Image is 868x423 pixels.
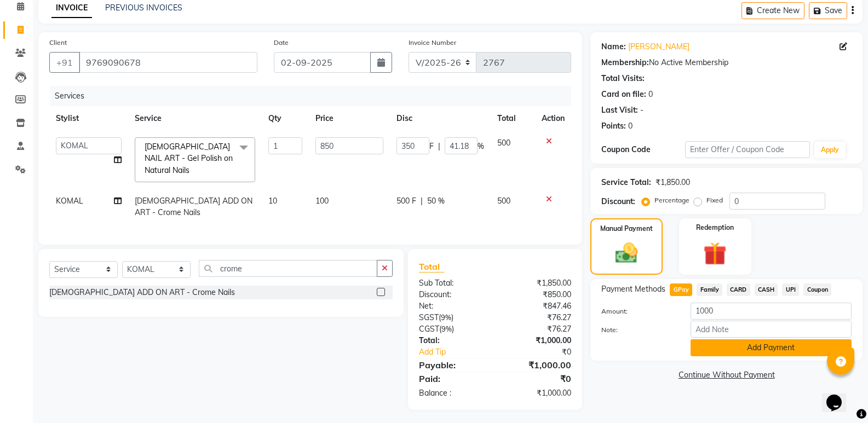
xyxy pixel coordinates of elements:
div: ₹76.27 [495,323,579,335]
div: Service Total: [601,177,651,188]
div: Membership: [601,57,649,68]
span: [DEMOGRAPHIC_DATA] NAIL ART - Gel Polish on Natural Nails [145,142,233,175]
input: Add Note [691,321,852,338]
th: Action [535,106,571,131]
span: % [478,141,484,152]
input: Enter Offer / Coupon Code [685,141,810,158]
label: Date [274,38,289,48]
button: Create New [741,2,804,19]
span: 100 [315,196,329,206]
iframe: chat widget [822,379,857,412]
label: Redemption [696,223,734,233]
div: ₹1,000.00 [495,387,579,399]
span: 50 % [427,195,445,207]
div: Last Visit: [601,105,638,116]
span: Payment Methods [601,283,665,295]
span: UPI [782,283,799,296]
span: CASH [755,283,778,296]
div: Name: [601,41,626,53]
div: ₹0 [509,346,579,358]
div: ₹1,000.00 [495,335,579,346]
span: 500 [497,196,510,206]
div: ₹76.27 [495,312,579,323]
div: Points: [601,120,626,132]
div: No Active Membership [601,57,852,68]
span: Family [697,283,722,296]
div: ₹850.00 [495,289,579,300]
button: Apply [814,142,846,158]
div: Discount: [411,289,495,300]
label: Fixed [706,195,723,205]
div: Balance : [411,387,495,399]
div: Discount: [601,196,635,207]
span: [DEMOGRAPHIC_DATA] ADD ON ART - Crome Nails [135,196,252,217]
input: Amount [691,303,852,320]
span: 9% [441,325,452,333]
button: +91 [49,52,80,73]
span: | [421,195,423,207]
div: Coupon Code [601,144,685,155]
div: Card on file: [601,89,646,100]
th: Stylist [49,106,128,131]
div: Paid: [411,372,495,385]
label: Invoice Number [409,38,456,48]
span: CARD [727,283,750,296]
div: Payable: [411,358,495,372]
div: ( ) [411,312,495,323]
span: 10 [268,196,277,206]
div: 0 [628,120,633,132]
span: CGST [419,324,439,334]
div: Total: [411,335,495,346]
span: GPay [670,283,692,296]
div: ₹1,850.00 [656,177,690,188]
a: Add Tip [411,346,509,358]
a: Continue Without Payment [593,369,860,381]
label: Note: [593,325,682,335]
div: [DEMOGRAPHIC_DATA] ADD ON ART - Crome Nails [49,287,235,298]
th: Disc [390,106,491,131]
button: Save [809,2,847,19]
div: Services [50,86,579,106]
div: ₹1,000.00 [495,358,579,372]
span: Coupon [803,283,831,296]
th: Price [309,106,390,131]
span: 500 F [396,195,416,207]
div: ₹1,850.00 [495,277,579,289]
img: _gift.svg [696,239,734,268]
span: 500 [497,138,510,148]
label: Manual Payment [600,224,653,234]
div: ₹0 [495,372,579,385]
input: Search or Scan [199,260,377,277]
div: ( ) [411,323,495,335]
span: Total [419,261,444,273]
span: 9% [441,313,451,322]
span: SGST [419,312,439,322]
span: KOMAL [56,196,83,206]
th: Qty [262,106,309,131]
div: Net: [411,300,495,312]
label: Client [49,38,67,48]
label: Amount: [593,306,682,316]
a: [PERSON_NAME] [628,41,689,53]
th: Service [128,106,262,131]
img: _cash.svg [608,240,645,266]
th: Total [491,106,535,131]
div: Sub Total: [411,277,495,289]
label: Percentage [654,195,689,205]
span: | [438,141,440,152]
span: F [429,141,434,152]
a: PREVIOUS INVOICES [105,3,182,13]
div: - [640,105,643,116]
input: Search by Name/Mobile/Email/Code [79,52,257,73]
button: Add Payment [691,339,852,356]
div: Total Visits: [601,73,645,84]
div: ₹847.46 [495,300,579,312]
div: 0 [648,89,653,100]
a: x [189,165,194,175]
